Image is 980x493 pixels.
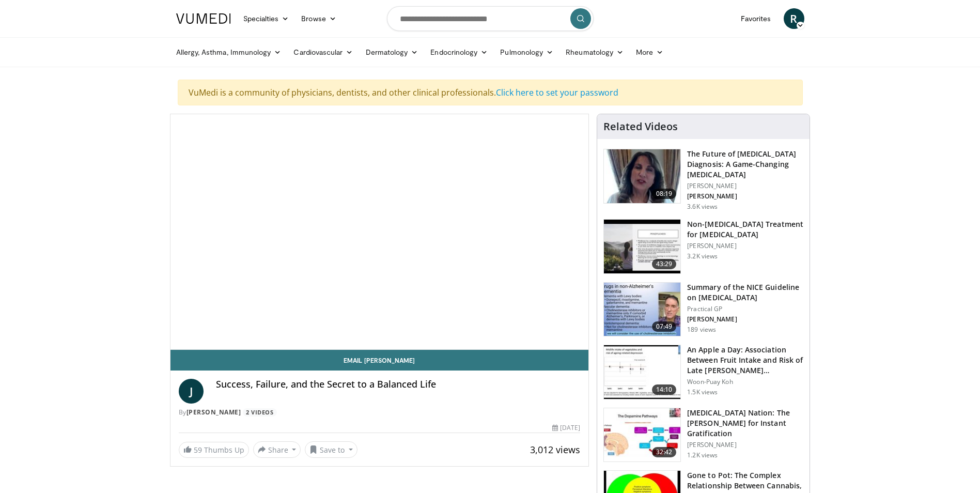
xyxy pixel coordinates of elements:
span: 07:49 [652,321,677,332]
a: Cardiovascular [287,42,359,63]
img: 8c144ef5-ad01-46b8-bbf2-304ffe1f6934.150x105_q85_crop-smart_upscale.jpg [604,408,680,462]
span: 3,012 views [530,443,580,456]
h3: An Apple a Day: Association Between Fruit Intake and Risk of Late [PERSON_NAME]… [687,345,803,376]
a: Favorites [735,8,777,29]
h3: [MEDICAL_DATA] Nation: The [PERSON_NAME] for Instant Gratification [687,408,803,439]
video-js: Video Player [170,114,589,350]
p: [PERSON_NAME] [687,441,803,449]
p: Woon-Puay Koh [687,378,803,386]
p: 1.5K views [687,388,718,396]
input: Search topics, interventions [387,6,594,31]
p: 3.2K views [687,252,718,260]
a: Rheumatology [559,42,630,63]
a: 43:29 Non-[MEDICAL_DATA] Treatment for [MEDICAL_DATA] [PERSON_NAME] 3.2K views [603,219,803,274]
p: [PERSON_NAME] [687,242,803,250]
a: 14:10 An Apple a Day: Association Between Fruit Intake and Risk of Late [PERSON_NAME]… Woon-Puay ... [603,345,803,399]
p: [PERSON_NAME] [687,192,803,201]
a: 32:42 [MEDICAL_DATA] Nation: The [PERSON_NAME] for Instant Gratification [PERSON_NAME] 1.2K views [603,408,803,463]
div: VuMedi is a community of physicians, dentists, and other clinical professionals. [178,80,803,105]
h3: The Future of [MEDICAL_DATA] Diagnosis: A Game-Changing [MEDICAL_DATA] [687,149,803,180]
img: 5773f076-af47-4b25-9313-17a31d41bb95.150x105_q85_crop-smart_upscale.jpg [604,149,680,203]
h4: Related Videos [603,120,678,133]
p: 1.2K views [687,451,718,459]
a: Specialties [237,8,295,29]
a: J [179,379,204,404]
a: Click here to set your password [496,87,618,98]
h4: Success, Failure, and the Secret to a Balanced Life [216,379,581,390]
button: Save to [305,441,357,458]
a: [PERSON_NAME] [186,408,241,417]
div: By [179,408,581,417]
a: Pulmonology [494,42,559,63]
img: 0fb96a29-ee07-42a6-afe7-0422f9702c53.150x105_q85_crop-smart_upscale.jpg [604,345,680,399]
img: 8e949c61-8397-4eef-823a-95680e5d1ed1.150x105_q85_crop-smart_upscale.jpg [604,283,680,336]
span: 14:10 [652,384,677,395]
div: [DATE] [552,423,580,433]
a: More [630,42,670,63]
p: Practical GP [687,305,803,313]
a: Dermatology [360,42,425,63]
a: Allergy, Asthma, Immunology [170,42,288,63]
span: 59 [194,445,202,455]
img: VuMedi Logo [176,13,231,24]
a: Browse [295,8,343,29]
h3: Summary of the NICE Guideline on [MEDICAL_DATA] [687,282,803,303]
a: 08:19 The Future of [MEDICAL_DATA] Diagnosis: A Game-Changing [MEDICAL_DATA] [PERSON_NAME] [PERSO... [603,149,803,211]
p: [PERSON_NAME] [687,182,803,190]
p: 189 views [687,326,716,334]
a: Email [PERSON_NAME] [170,350,589,371]
a: 07:49 Summary of the NICE Guideline on [MEDICAL_DATA] Practical GP [PERSON_NAME] 189 views [603,282,803,337]
span: 32:42 [652,447,677,457]
h3: Non-[MEDICAL_DATA] Treatment for [MEDICAL_DATA] [687,219,803,240]
button: Share [253,441,301,458]
p: 3.6K views [687,203,718,211]
p: [PERSON_NAME] [687,315,803,323]
a: 2 Videos [243,408,277,417]
a: Endocrinology [424,42,494,63]
img: eb9441ca-a77b-433d-ba99-36af7bbe84ad.150x105_q85_crop-smart_upscale.jpg [604,220,680,273]
span: 08:19 [652,189,677,199]
a: R [784,8,804,29]
span: 43:29 [652,259,677,269]
a: 59 Thumbs Up [179,442,249,458]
